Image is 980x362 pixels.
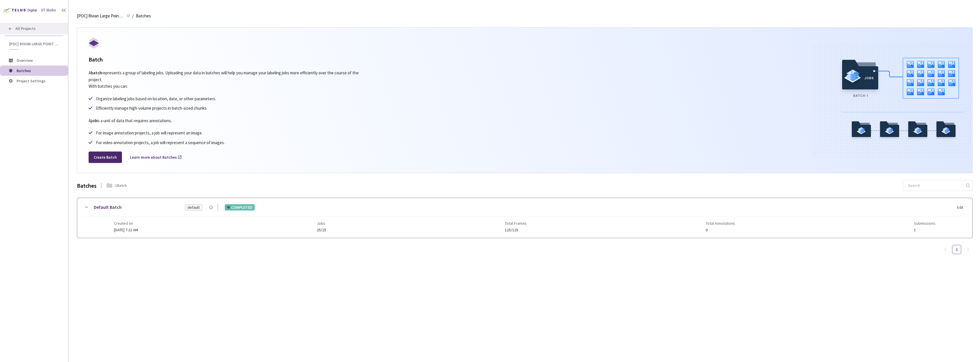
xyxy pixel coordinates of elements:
[905,180,965,191] input: Search
[89,130,359,136] div: For image annotation projects, a job will represent an image.
[941,245,950,254] button: left
[505,228,527,232] span: 125/125
[17,78,46,83] span: Project Settings
[706,228,735,232] span: 0
[89,105,359,112] div: Efficiently manage high-volume projects in batch-sized chunks.
[914,221,936,226] span: Submissions
[813,43,972,158] img: d2d035214598d992cc96.png
[317,221,326,226] span: Jobs
[89,95,359,102] div: Organize labeling jobs based on location, date, or other parameters.
[944,248,947,251] span: left
[114,227,138,232] span: [DATE] 7:22 AM
[94,204,122,211] a: Default Batch
[89,117,359,124] div: A is a unit of data that requires annotations.
[94,155,117,159] div: Create Batch
[317,228,326,232] span: 25/25
[77,181,97,190] div: Batches
[132,13,134,19] li: /
[952,245,961,254] a: 1
[89,69,359,90] div: A represents a group of labeling jobs. Uploading your data in batches will help you manage your l...
[505,221,527,226] span: Total Frames
[952,245,961,254] li: 1
[9,42,60,46] span: [POC] Rivian Large Point Clouds
[91,118,97,123] span: job
[89,139,359,146] div: For video annotation projects, a job will represent a sequence of images.
[115,182,127,189] div: 1 Batch
[136,13,151,19] span: Batches
[41,7,56,13] div: GT Studio
[17,68,31,73] span: Batches
[187,204,200,210] div: default
[114,221,138,226] span: Created on
[963,245,973,254] button: right
[77,13,123,19] span: [POC] Rivian Large Point Clouds
[89,55,373,64] div: Batch
[91,70,102,75] span: batch
[914,228,936,232] span: 1
[225,204,255,210] div: COMPLETED
[15,26,36,31] span: All Projects
[77,198,972,238] div: Default BatchdefaultCOMPLETEDEditCreated on[DATE] 7:22 AMJobs25/25Total Frames125/125Total Annota...
[17,58,33,63] span: Overview
[941,245,950,254] li: Previous Page
[963,245,973,254] li: Next Page
[130,154,177,160] div: Learn more about Batches
[966,248,970,251] span: right
[957,205,967,210] div: Edit
[706,221,735,226] span: Total Annotations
